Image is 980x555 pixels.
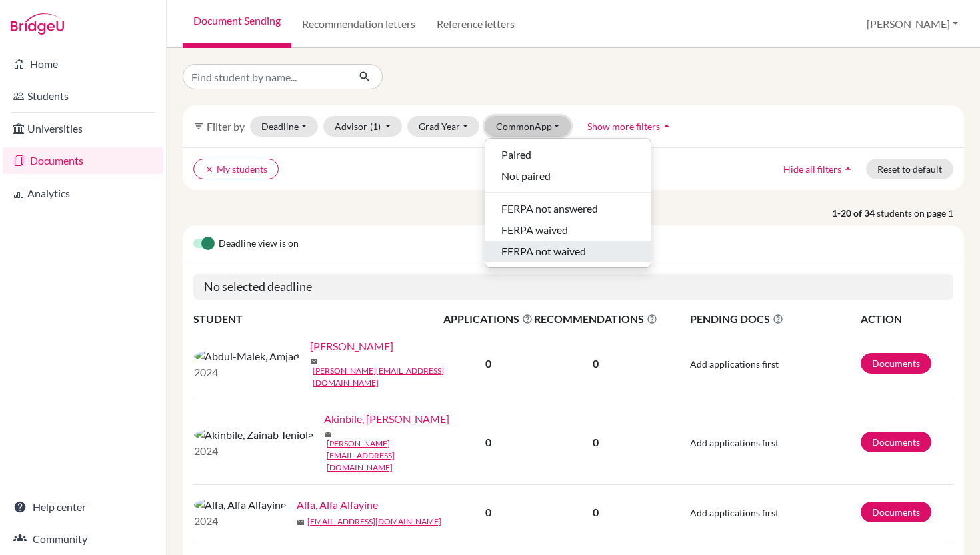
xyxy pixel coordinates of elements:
[313,365,452,389] a: [PERSON_NAME][EMAIL_ADDRESS][DOMAIN_NAME]
[193,274,953,300] h5: No selected deadline
[485,198,651,219] button: FERPA not answered
[3,494,163,520] a: Help center
[3,147,163,174] a: Documents
[783,163,841,175] span: Hide all filters
[832,206,877,220] strong: 1-20 of 34
[534,434,657,450] p: 0
[193,310,443,328] th: STUDENT
[193,121,204,131] i: filter_list
[194,443,313,459] p: 2024
[861,432,931,452] a: Documents
[587,121,660,132] span: Show more filters
[690,311,859,327] span: PENDING DOCS
[323,116,403,137] button: Advisor(1)
[3,115,163,142] a: Universities
[877,206,964,220] span: students on page 1
[690,358,779,370] span: Add applications first
[219,236,299,252] span: Deadline view is on
[660,119,673,133] i: arrow_drop_up
[183,64,348,89] input: Find student by name...
[407,116,479,137] button: Grad Year
[534,356,657,372] p: 0
[485,219,651,241] button: FERPA waived
[194,497,286,513] img: Alfa, Alfa Alfayine
[194,513,286,529] p: 2024
[860,310,954,328] th: ACTION
[534,504,657,520] p: 0
[297,497,378,513] a: Alfa, Alfa Alfayine
[485,357,491,370] b: 0
[443,311,533,327] span: APPLICATIONS
[485,138,651,268] div: CommonApp
[324,430,332,438] span: mail
[576,116,685,137] button: Show more filtersarrow_drop_up
[485,436,491,448] b: 0
[11,13,64,35] img: Bridge-U
[485,144,651,165] button: Paired
[866,159,953,179] button: Reset to default
[3,180,163,207] a: Analytics
[3,51,163,77] a: Home
[205,165,214,174] i: clear
[485,116,571,137] button: CommonApp
[193,159,279,179] button: clearMy students
[485,165,651,187] button: Not paired
[3,526,163,552] a: Community
[501,168,551,184] span: Not paired
[207,120,245,133] span: Filter by
[250,116,318,137] button: Deadline
[485,506,491,518] b: 0
[501,222,568,238] span: FERPA waived
[485,241,651,262] button: FERPA not waived
[327,438,452,474] a: [PERSON_NAME][EMAIL_ADDRESS][DOMAIN_NAME]
[841,162,855,175] i: arrow_drop_up
[307,516,441,528] a: [EMAIL_ADDRESS][DOMAIN_NAME]
[861,11,964,37] button: [PERSON_NAME]
[501,147,531,163] span: Paired
[501,243,586,259] span: FERPA not waived
[194,348,299,364] img: Abdul-Malek, Amjad
[194,364,299,380] p: 2024
[534,311,657,327] span: RECOMMENDATIONS
[194,427,313,443] img: Akinbile, Zainab Teniola
[690,437,779,448] span: Add applications first
[690,507,779,518] span: Add applications first
[861,502,931,522] a: Documents
[3,83,163,109] a: Students
[297,518,305,526] span: mail
[501,201,598,217] span: FERPA not answered
[370,121,381,132] span: (1)
[310,358,318,366] span: mail
[772,159,866,179] button: Hide all filtersarrow_drop_up
[324,411,449,427] a: Akinbile, [PERSON_NAME]
[310,338,393,354] a: [PERSON_NAME]
[861,353,931,374] a: Documents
